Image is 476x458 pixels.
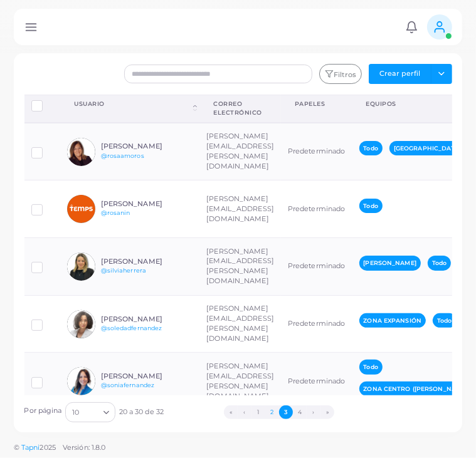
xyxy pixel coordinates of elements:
ul: Paginación [164,405,394,419]
h6: [PERSON_NAME] [101,258,193,266]
h6: [PERSON_NAME] [101,142,193,150]
span: © [14,442,462,453]
a: Tapni [21,443,40,452]
img: avatar [67,310,95,338]
span: 20 a 30 de 32 [119,407,164,417]
button: Filtros [319,64,362,84]
button: Ir a la página siguiente [307,405,320,419]
button: Crear perfil [369,64,431,84]
img: avatar [67,252,95,281]
td: Predeterminado [281,353,352,410]
button: Ir a la última página [320,405,334,419]
span: Todo [433,313,456,328]
div: Usuario [74,100,191,108]
td: Predeterminado [281,295,352,353]
th: Selección de filas [24,95,61,123]
h6: [PERSON_NAME] [101,200,193,208]
span: Todo [428,256,451,270]
font: 10 [72,407,79,419]
font: Filtros [334,70,356,79]
label: Por página [24,406,62,416]
a: @rosaamoros [101,152,144,159]
td: Predeterminado [281,238,352,296]
h6: [PERSON_NAME] [101,315,193,323]
span: Todo [359,360,383,374]
span: ZONA EXPANSIÓN [359,313,426,328]
span: Todo [359,199,383,213]
img: avatar [67,195,95,223]
td: Predeterminado [281,180,352,238]
img: avatar [67,367,95,395]
div: Correo electrónico [213,100,267,117]
button: Ir a la página 3 [279,405,293,419]
a: @soniafernandez [101,382,155,388]
div: Papeles [295,100,339,108]
span: Todo [359,141,383,155]
img: avatar [67,138,95,166]
button: Ir a la página 2 [265,405,279,419]
span: [PERSON_NAME] [359,256,421,270]
td: [PERSON_NAME][EMAIL_ADDRESS][PERSON_NAME][DOMAIN_NAME] [199,295,281,353]
div: Buscar opción [65,402,115,422]
a: @soledadfernandez [101,325,162,331]
span: 2025 [40,442,55,453]
td: [PERSON_NAME][EMAIL_ADDRESS][PERSON_NAME][DOMAIN_NAME] [199,123,281,180]
span: Versión: 1.8.0 [63,443,106,452]
td: [PERSON_NAME][EMAIL_ADDRESS][DOMAIN_NAME] [199,180,281,238]
td: [PERSON_NAME][EMAIL_ADDRESS][PERSON_NAME][DOMAIN_NAME] [199,353,281,410]
button: Ir a la primera página [224,405,238,419]
h6: [PERSON_NAME] [101,372,193,380]
button: Ir a la página 1 [251,405,265,419]
a: @rosanin [101,209,130,216]
td: [PERSON_NAME][EMAIL_ADDRESS][PERSON_NAME][DOMAIN_NAME] [199,238,281,296]
span: [GEOGRAPHIC_DATA] [389,141,466,155]
td: Predeterminado [281,123,352,180]
a: @silviaherrera [101,267,147,274]
button: Ir a la página 4 [293,405,307,419]
button: Ir a la página anterior [238,405,251,419]
input: Buscar opción [80,405,98,419]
